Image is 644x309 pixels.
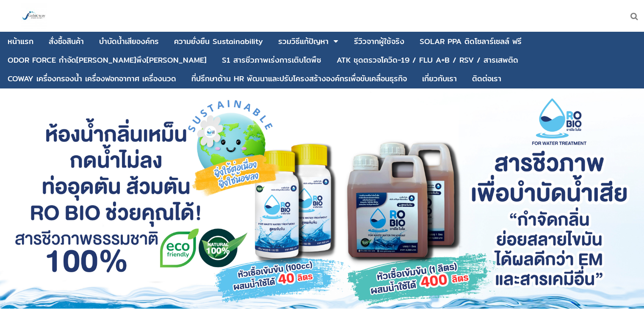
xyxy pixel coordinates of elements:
[420,33,522,50] a: SOLAR PPA ติดโซลาร์เซลล์ ฟรี
[337,52,518,68] a: ATK ชุดตรวจโควิด-19 / FLU A+B / RSV / สารเสพติด
[191,75,407,83] div: ที่ปรึกษาด้าน HR พัฒนาและปรับโครงสร้างองค์กรเพื่อขับเคลื่อนธุรกิจ
[8,71,176,87] a: COWAY เครื่องกรองน้ำ เครื่องฟอกอากาศ เครื่องนวด
[99,38,159,45] div: บําบัดน้ำเสียองค์กร
[337,56,518,64] div: ATK ชุดตรวจโควิด-19 / FLU A+B / RSV / สารเสพติด
[191,71,407,87] a: ที่ปรึกษาด้าน HR พัฒนาและปรับโครงสร้างองค์กรเพื่อขับเคลื่อนธุรกิจ
[174,38,263,45] div: ความยั่งยืน Sustainability
[354,38,404,45] div: รีวิวจากผู้ใช้จริง
[8,56,207,64] div: ODOR FORCE กำจัด[PERSON_NAME]พึง[PERSON_NAME]
[8,38,33,45] div: หน้าแรก
[420,38,522,45] div: SOLAR PPA ติดโซลาร์เซลล์ ฟรี
[222,52,321,68] a: S1 สารชีวภาพเร่งการเติบโตพืช
[49,38,84,45] div: สั่งซื้อสินค้า
[472,71,501,87] a: ติดต่อเรา
[49,33,84,50] a: สั่งซื้อสินค้า
[278,33,329,50] a: รวมวิธีแก้ปัญหา
[472,75,501,83] div: ติดต่อเรา
[8,75,176,83] div: COWAY เครื่องกรองน้ำ เครื่องฟอกอากาศ เครื่องนวด
[99,33,159,50] a: บําบัดน้ำเสียองค์กร
[278,38,329,45] div: รวมวิธีแก้ปัญหา
[222,56,321,64] div: S1 สารชีวภาพเร่งการเติบโตพืช
[354,33,404,50] a: รีวิวจากผู้ใช้จริง
[8,33,33,50] a: หน้าแรก
[8,52,207,68] a: ODOR FORCE กำจัด[PERSON_NAME]พึง[PERSON_NAME]
[174,33,263,50] a: ความยั่งยืน Sustainability
[422,71,457,87] a: เกี่ยวกับเรา
[21,3,47,29] img: large-1644130236041.jpg
[422,75,457,83] div: เกี่ยวกับเรา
